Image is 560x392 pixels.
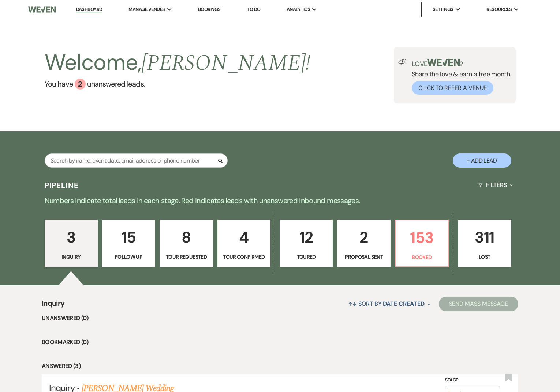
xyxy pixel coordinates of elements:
[427,59,460,66] img: weven-logo-green.svg
[49,225,93,250] p: 3
[383,300,424,308] span: Date Created
[128,6,165,13] span: Manage Venues
[42,361,518,371] li: Answered (3)
[217,220,270,267] a: 4Tour Confirmed
[348,300,357,308] span: ↑↓
[45,180,79,190] h3: Pipeline
[42,338,518,347] li: Bookmarked (0)
[141,46,310,80] span: [PERSON_NAME] !
[407,59,511,95] div: Share the love & earn a free month.
[222,253,266,261] p: Tour Confirmed
[345,294,433,313] button: Sort By Date Created
[107,253,150,261] p: Follow Up
[458,220,511,267] a: 311Lost
[45,153,228,168] input: Search by name, event date, email address or phone number
[398,59,407,65] img: loud-speaker-illustration.svg
[486,6,512,13] span: Resources
[280,220,333,267] a: 12Toured
[342,253,385,261] p: Proposal Sent
[160,220,213,267] a: 8Tour Requested
[342,225,385,250] p: 2
[16,195,544,206] p: Numbers indicate total leads in each stage. Red indicates leads with unanswered inbound messages.
[395,220,449,267] a: 153Booked
[107,225,150,250] p: 15
[198,6,221,12] a: Bookings
[222,225,266,250] p: 4
[337,220,390,267] a: 2Proposal Sent
[284,225,328,250] p: 12
[42,298,65,313] span: Inquiry
[412,81,493,95] button: Click to Refer a Venue
[102,220,155,267] a: 15Follow Up
[45,79,311,90] a: You have 2 unanswered leads.
[412,59,511,67] p: Love ?
[445,376,500,384] label: Stage:
[453,153,511,168] button: + Add Lead
[164,225,208,250] p: 8
[247,6,260,12] a: To Do
[284,253,328,261] p: Toured
[28,2,56,17] img: Weven Logo
[475,175,515,195] button: Filters
[433,6,453,13] span: Settings
[45,220,98,267] a: 3Inquiry
[439,297,519,311] button: Send Mass Message
[75,79,86,90] div: 2
[400,253,444,261] p: Booked
[164,253,208,261] p: Tour Requested
[76,6,102,13] a: Dashboard
[45,47,311,79] h2: Welcome,
[463,225,506,250] p: 311
[42,313,518,323] li: Unanswered (0)
[463,253,506,261] p: Lost
[49,253,93,261] p: Inquiry
[400,225,444,250] p: 153
[287,6,310,13] span: Analytics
